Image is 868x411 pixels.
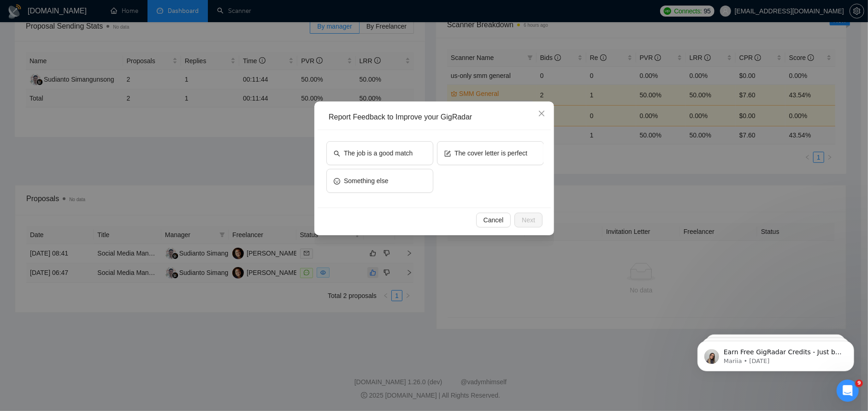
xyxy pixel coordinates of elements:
button: Cancel [476,213,511,227]
span: close [538,110,545,117]
span: Cancel [483,215,503,225]
button: smileSomething else [326,169,433,193]
button: formThe cover letter is perfect [437,141,544,165]
iframe: Intercom notifications message [684,322,868,386]
button: searchThe job is a good match [326,141,433,165]
span: The job is a good match [344,148,413,158]
span: smile [334,177,340,184]
span: Something else [344,176,389,186]
iframe: Intercom live chat [837,380,859,402]
span: The cover letter is perfect [455,148,527,158]
span: 9 [856,380,863,387]
button: Close [529,101,554,126]
div: Report Feedback to Improve your GigRadar [329,112,546,122]
button: Next [514,213,543,227]
span: search [334,149,340,156]
span: form [444,149,451,156]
